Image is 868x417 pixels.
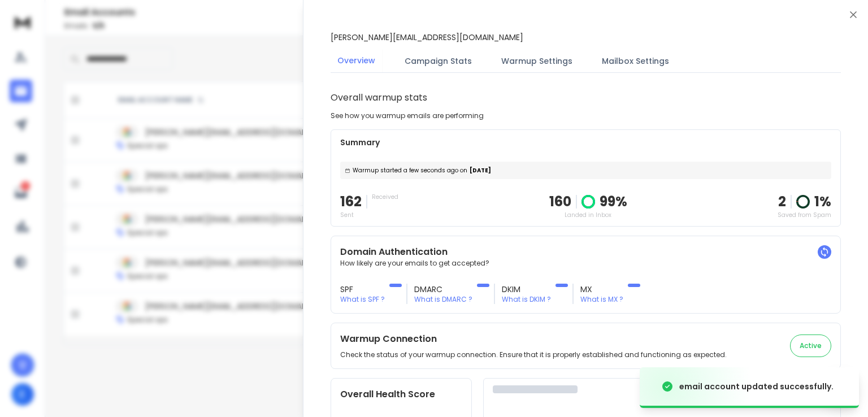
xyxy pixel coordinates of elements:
[331,111,484,120] p: See how you warmup emails are performing
[340,259,831,268] p: How likely are your emails to get accepted?
[340,295,385,304] p: What is SPF ?
[340,137,831,148] p: Summary
[600,193,627,211] p: 99 %
[340,332,727,346] h2: Warmup Connection
[340,193,362,211] p: 162
[340,284,385,295] h3: SPF
[414,295,472,304] p: What is DMARC ?
[331,32,523,43] p: [PERSON_NAME][EMAIL_ADDRESS][DOMAIN_NAME]
[340,211,362,219] p: Sent
[580,284,623,295] h3: MX
[340,162,831,179] div: [DATE]
[494,49,579,73] button: Warmup Settings
[595,49,676,73] button: Mailbox Settings
[331,48,382,74] button: Overview
[340,388,462,401] h2: Overall Health Score
[414,284,472,295] h3: DMARC
[502,295,551,304] p: What is DKIM ?
[340,245,831,259] h2: Domain Authentication
[331,91,427,105] h1: Overall warmup stats
[549,193,571,211] p: 160
[340,350,727,359] p: Check the status of your warmup connection. Ensure that it is properly established and functionin...
[502,284,551,295] h3: DKIM
[814,193,831,211] p: 1 %
[790,335,831,357] button: Active
[778,192,786,211] strong: 2
[353,166,467,175] span: Warmup started a few seconds ago on
[398,49,479,73] button: Campaign Stats
[778,211,831,219] p: Saved from Spam
[580,295,623,304] p: What is MX ?
[372,193,398,201] p: Received
[549,211,627,219] p: Landed in Inbox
